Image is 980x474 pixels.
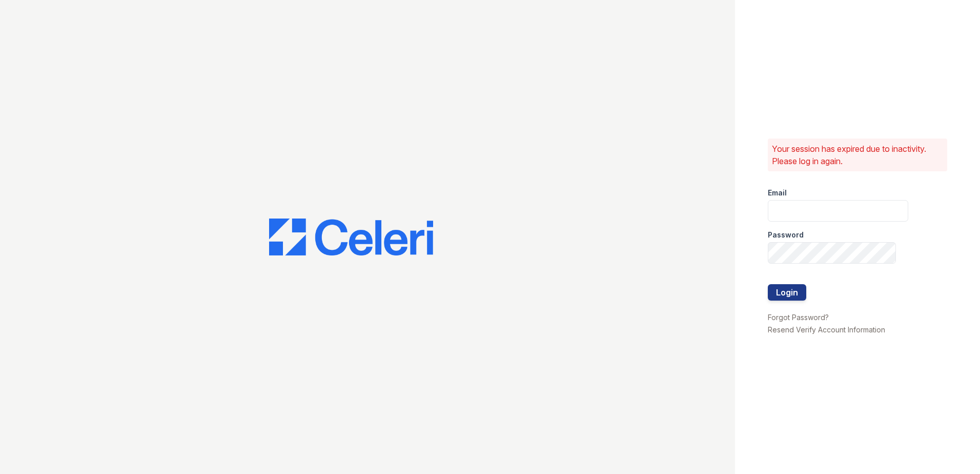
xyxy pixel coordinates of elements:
[768,325,885,334] a: Resend Verify Account Information
[768,230,804,240] label: Password
[772,143,943,167] p: Your session has expired due to inactivity. Please log in again.
[768,284,806,301] button: Login
[269,219,433,255] img: CE_Logo_Blue-a8612792a0a2168367f1c8372b55b34899dd931a85d93a1a3d3e32e68fde9ad4.png
[768,313,829,322] a: Forgot Password?
[768,188,787,198] label: Email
